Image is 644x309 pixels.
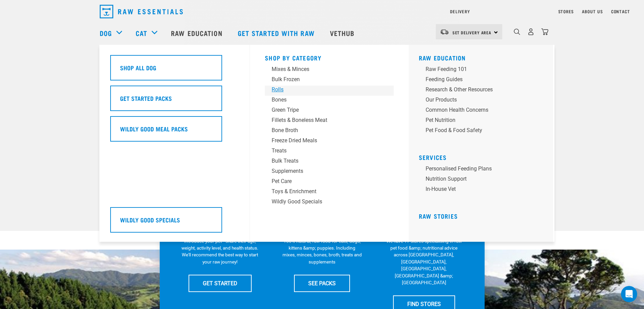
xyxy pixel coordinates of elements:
[582,10,603,13] a: About Us
[611,10,630,13] a: Contact
[120,215,180,224] h5: Wildly Good Specials
[110,207,239,238] a: Wildly Good Specials
[419,116,548,126] a: Pet Nutrition
[110,55,239,86] a: Shop All Dog
[541,28,548,35] img: home-icon@2x.png
[180,238,260,266] p: Introduce your pet—share their age, weight, activity level, and health status. We'll recommend th...
[426,65,531,73] div: Raw Feeding 101
[426,126,531,134] div: Pet Food & Food Safety
[120,94,172,103] h5: Get Started Packs
[621,286,637,302] iframe: Intercom live chat
[419,56,466,59] a: Raw Education
[419,175,548,185] a: Nutrition Support
[272,177,377,185] div: Pet Care
[265,187,394,198] a: Toys & Enrichment
[100,5,183,18] img: Raw Essentials Logo
[265,167,394,177] a: Supplements
[419,106,548,116] a: Common Health Concerns
[272,198,377,206] div: Wildly Good Specials
[272,126,377,134] div: Bone Broth
[558,10,574,13] a: Stores
[265,126,394,137] a: Bone Broth
[272,116,377,124] div: Fillets & Boneless Meat
[272,187,377,196] div: Toys & Enrichment
[294,275,350,292] a: SEE PACKS
[419,214,458,218] a: Raw Stories
[272,75,377,84] div: Bulk Frozen
[419,96,548,106] a: Our Products
[450,10,470,13] a: Delivery
[265,75,394,86] a: Bulk Frozen
[265,65,394,75] a: Mixes & Minces
[426,116,531,124] div: Pet Nutrition
[231,19,323,47] a: Get started with Raw
[419,185,548,195] a: In-house vet
[452,31,492,34] span: Set Delivery Area
[272,147,377,155] div: Treats
[323,19,363,47] a: Vethub
[419,165,548,175] a: Personalised Feeding Plans
[265,147,394,157] a: Treats
[94,2,550,21] nav: dropdown navigation
[426,75,531,84] div: Feeding Guides
[265,96,394,106] a: Bones
[100,28,112,38] a: Dog
[419,126,548,137] a: Pet Food & Food Safety
[189,275,252,292] a: GET STARTED
[272,106,377,114] div: Green Tripe
[272,157,377,165] div: Bulk Treats
[514,29,520,35] img: home-icon-1@2x.png
[265,106,394,116] a: Green Tripe
[426,86,531,94] div: Research & Other Resources
[419,75,548,86] a: Feeding Guides
[110,86,239,116] a: Get Started Packs
[282,238,362,266] p: 100% natural, raw food for cats, dogs, kittens &amp; puppies. Including mixes, minces, bones, bro...
[384,238,464,286] p: We have 17 stores specialising in raw pet food &amp; nutritional advice across [GEOGRAPHIC_DATA],...
[419,65,548,75] a: Raw Feeding 101
[265,157,394,167] a: Bulk Treats
[419,86,548,96] a: Research & Other Resources
[440,29,449,35] img: van-moving.png
[110,116,239,147] a: Wildly Good Meal Packs
[265,198,394,208] a: Wildly Good Specials
[120,63,156,72] h5: Shop All Dog
[265,54,394,60] h5: Shop By Category
[272,96,377,104] div: Bones
[265,86,394,96] a: Rolls
[164,19,231,47] a: Raw Education
[265,116,394,126] a: Fillets & Boneless Meat
[265,137,394,147] a: Freeze Dried Meals
[120,124,188,133] h5: Wildly Good Meal Packs
[272,137,377,145] div: Freeze Dried Meals
[272,167,377,175] div: Supplements
[426,96,531,104] div: Our Products
[265,177,394,187] a: Pet Care
[272,65,377,73] div: Mixes & Minces
[272,86,377,94] div: Rolls
[527,28,534,35] img: user.png
[419,154,548,159] h5: Services
[426,106,531,114] div: Common Health Concerns
[136,28,147,38] a: Cat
